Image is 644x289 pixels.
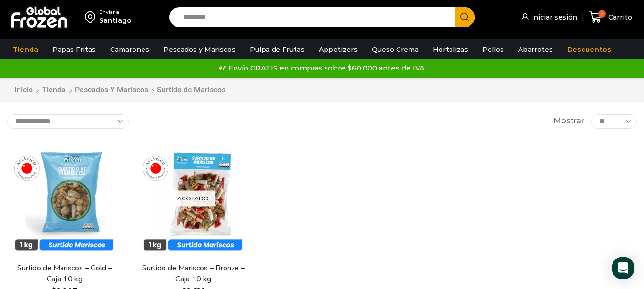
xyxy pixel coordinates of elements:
[8,40,43,59] a: Tienda
[478,40,509,59] a: Pollos
[513,40,558,59] a: Abarrotes
[99,16,132,25] div: Santiago
[367,40,423,59] a: Queso Crema
[245,40,309,59] a: Pulpa de Frutas
[598,10,606,18] span: 2
[14,85,33,96] a: Inicio
[105,40,154,59] a: Camarones
[13,263,116,285] a: Surtido de Mariscos – Gold – Caja 10 kg
[519,8,577,27] a: Iniciar sesión
[7,114,129,129] select: Pedido de la tienda
[587,6,634,29] a: 2 Carrito
[157,85,225,94] h1: Surtido de Mariscos
[606,12,632,22] span: Carrito
[14,85,225,96] nav: Breadcrumb
[48,40,101,59] a: Papas Fritas
[41,85,66,96] a: Tienda
[171,190,215,206] p: Agotado
[314,40,362,59] a: Appetizers
[455,7,475,27] button: Search button
[142,263,245,285] a: Surtido de Mariscos – Bronze – Caja 10 kg
[428,40,473,59] a: Hortalizas
[553,116,584,127] span: Mostrar
[562,40,616,59] a: Descuentos
[159,40,240,59] a: Pescados y Mariscos
[85,9,99,25] img: address-field-icon.svg
[612,257,634,279] div: Open Intercom Messenger
[529,12,577,22] span: Iniciar sesión
[99,9,132,16] div: Enviar a
[74,85,149,96] a: Pescados y Mariscos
